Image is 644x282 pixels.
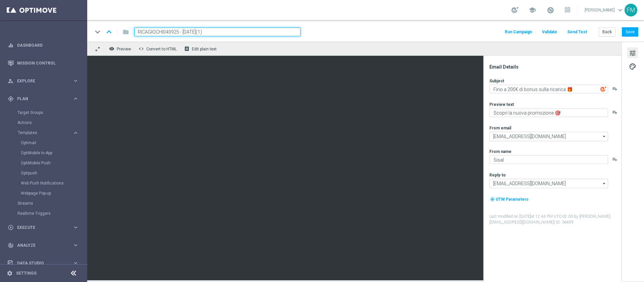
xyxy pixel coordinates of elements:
i: gps_fixed [8,96,14,102]
span: Data Studio [17,261,72,265]
i: keyboard_arrow_right [72,260,79,266]
div: Mission Control [8,54,79,72]
div: Templates [18,131,72,135]
label: Last modified on [DATE] at 12:44 PM UTC-02:00 by [PERSON_NAME][EMAIL_ADDRESS][DOMAIN_NAME] [489,214,621,225]
div: Streams [17,198,87,208]
i: arrow_drop_down [601,179,608,188]
div: Target Groups [17,108,87,118]
a: Target Groups [17,110,70,115]
i: settings [7,270,13,276]
div: Optipush [21,168,87,178]
input: Select [489,179,608,188]
div: Email Details [489,64,621,70]
button: Validate [541,28,558,37]
i: keyboard_arrow_right [72,95,79,102]
a: Realtime Triggers [17,211,70,216]
div: Web Push Notifications [21,178,87,188]
i: arrow_drop_down [601,132,608,141]
button: receipt Edit plain text [182,44,220,53]
i: keyboard_arrow_right [72,224,79,231]
label: Preview text [489,102,514,107]
i: equalizer [8,42,14,48]
i: keyboard_arrow_up [104,27,114,37]
span: Convert to HTML [146,47,177,51]
button: palette [627,61,638,72]
div: Templates [17,128,87,198]
div: Execute [8,225,72,231]
a: Mission Control [17,54,79,72]
span: school [529,6,536,14]
a: OptiMobile In-App [21,150,70,156]
div: Optimail [21,138,87,148]
button: Send Test [566,28,588,37]
a: Streams [17,201,70,206]
span: tune [629,49,636,57]
button: person_search Explore keyboard_arrow_right [7,78,79,84]
button: Back [599,27,615,37]
a: Optimail [21,140,70,146]
label: Subject [489,78,504,84]
button: play_circle_outline Execute keyboard_arrow_right [7,225,79,230]
label: From name [489,149,512,154]
span: code [139,46,144,51]
img: optiGenie.svg [600,86,606,92]
div: Explore [8,78,72,84]
span: Templates [18,131,66,135]
label: From email [489,125,511,131]
a: Web Push Notifications [21,180,70,186]
a: Dashboard [17,36,79,54]
div: Webpage Pop-up [21,188,87,198]
i: play_circle_outline [8,225,14,231]
a: Actions [17,120,70,125]
span: Execute [17,226,72,230]
i: keyboard_arrow_right [72,242,79,248]
button: gps_fixed Plan keyboard_arrow_right [7,96,79,102]
div: Analyze [8,242,72,248]
button: tune [627,47,638,58]
span: Analyze [17,243,72,247]
a: [PERSON_NAME]keyboard_arrow_down [584,5,625,15]
div: Realtime Triggers [17,208,87,218]
div: FM [625,4,637,16]
i: remove_red_eye [109,46,114,51]
button: Save [622,27,638,37]
a: Webpage Pop-up [21,191,70,196]
button: Templates keyboard_arrow_right [17,130,79,135]
i: receipt [184,46,190,51]
input: Select [489,132,608,141]
span: palette [629,62,636,71]
div: Plan [8,96,72,102]
div: Data Studio [8,260,72,266]
button: Mission Control [7,61,79,66]
span: keyboard_arrow_down [616,6,624,14]
span: Edit plain text [192,47,217,51]
button: code Convert to HTML [137,44,180,53]
button: playlist_add [612,157,618,162]
i: keyboard_arrow_right [72,78,79,84]
input: Enter a unique template name [134,28,301,36]
button: track_changes Analyze keyboard_arrow_right [7,243,79,248]
label: Reply-to [489,172,506,178]
button: Run Campaign [504,28,533,37]
i: my_location [490,197,495,202]
button: my_location UTM Parameters [489,196,529,203]
span: | ID: 36459 [554,220,574,225]
div: OptiMobile In-App [21,148,87,158]
button: playlist_add [612,110,618,115]
a: OptiMobile Push [21,160,70,166]
div: Actions [17,118,87,128]
span: Preview [117,47,131,51]
button: playlist_add [612,86,618,91]
button: remove_red_eye Preview [107,44,134,53]
button: Data Studio keyboard_arrow_right [7,260,79,266]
